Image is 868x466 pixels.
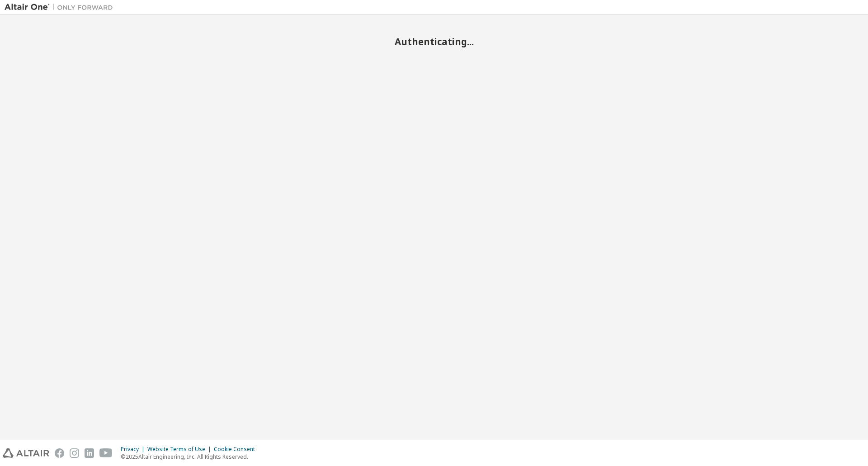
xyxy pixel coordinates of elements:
img: Altair One [5,3,118,12]
img: linkedin.svg [85,448,94,458]
img: facebook.svg [55,448,64,458]
img: youtube.svg [99,448,113,458]
p: © 2025 Altair Engineering, Inc. All Rights Reserved. [121,453,260,461]
div: Privacy [121,446,147,453]
h2: Authenticating... [5,36,863,47]
div: Cookie Consent [214,446,260,453]
img: altair_logo.svg [3,448,49,458]
div: Website Terms of Use [147,446,214,453]
img: instagram.svg [70,448,79,458]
